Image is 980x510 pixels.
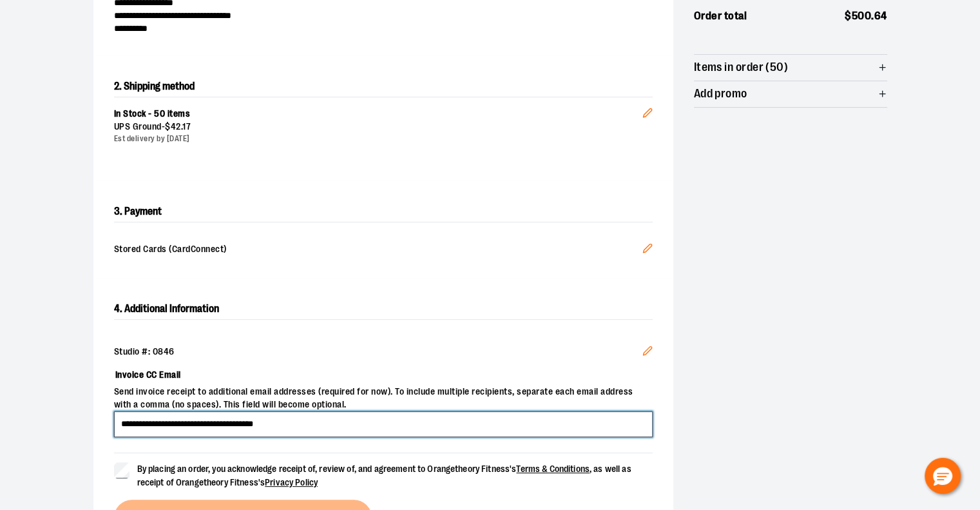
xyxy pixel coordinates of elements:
[114,299,653,320] h2: 4. Additional Information
[632,335,663,370] button: Edit
[114,346,653,358] div: Studio #: 0846
[694,81,887,107] button: Add promo
[871,10,874,22] span: .
[632,233,663,268] button: Edit
[265,477,318,487] a: Privacy Policy
[114,386,653,411] span: Send invoice receipt to additional email addresses (required for now). To include multiple recipi...
[632,87,663,132] button: Edit
[114,462,130,478] input: By placing an order, you acknowledge receipt of, review of, and agreement to Orangetheory Fitness...
[114,133,642,144] div: Est delivery by [DATE]
[925,458,961,494] button: Hello, have a question? Let’s chat.
[171,121,181,132] span: 42
[114,364,653,386] label: Invoice CC Email
[114,243,642,257] span: Stored Cards (CardConnect)
[137,464,631,487] span: By placing an order, you acknowledge receipt of, review of, and agreement to Orangetheory Fitness...
[845,10,852,22] span: $
[114,121,642,133] div: UPS Ground -
[182,121,191,132] span: 17
[852,10,872,22] span: 500
[694,61,789,74] span: Items in order (50)
[694,8,747,25] span: Order total
[694,55,887,81] button: Items in order (50)
[181,121,183,132] span: .
[114,201,653,222] h2: 3. Payment
[114,108,642,121] div: In Stock - 50 items
[165,121,171,132] span: $
[114,76,653,97] h2: 2. Shipping method
[516,464,590,474] a: Terms & Conditions
[874,10,887,22] span: 64
[694,88,747,100] span: Add promo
